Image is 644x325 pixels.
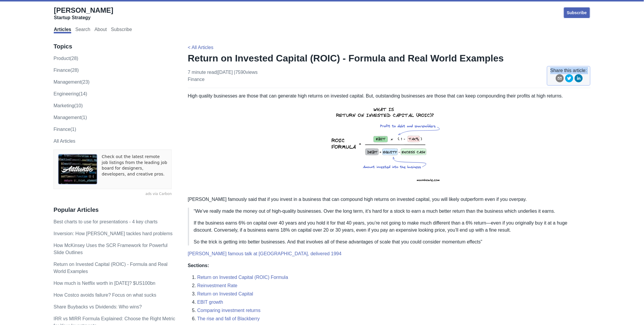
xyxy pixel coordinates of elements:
[188,251,341,256] a: [PERSON_NAME] famous talk at [GEOGRAPHIC_DATA], delivered 1994
[188,263,209,268] strong: Sections:
[194,238,586,246] p: So the trick is getting into better businesses. And that involves all of these advantages of scal...
[54,6,113,14] span: [PERSON_NAME]
[53,292,156,298] a: How Costco avoids failure? Focus on what sucks
[53,231,173,236] a: Inversion: How [PERSON_NAME] tackles hard problems
[53,139,75,144] a: All Articles
[53,206,175,214] h3: Popular Articles
[188,52,591,64] h1: Return on Invested Capital (ROIC) - Formula and Real World Examples
[188,196,591,203] p: [PERSON_NAME] famously said that if you invest in a business that can compound high returns on in...
[556,74,564,84] button: email
[54,6,113,21] a: [PERSON_NAME]Startup Strategy
[575,74,583,84] button: linkedin
[188,92,591,191] p: High quality businesses are those that can generate high returns on invested capital. But, outsta...
[197,275,288,280] a: Return on Invested Capital (ROIC) Formula
[53,262,167,274] a: Return on Invested Capital (ROIC) - Formula and Real World Examples
[53,304,142,309] a: Share Buybacks vs Dividends: Who wins?
[53,219,157,224] a: Best charts to use for presentations - 4 key charts
[563,7,591,19] a: Subscribe
[197,308,261,313] a: Comparing investment returns
[53,68,79,73] a: finance(28)
[95,27,107,33] a: About
[550,67,587,74] span: Share this article:
[188,45,214,50] a: < All Articles
[53,91,87,96] a: engineering(14)
[53,115,87,120] a: Management(1)
[75,27,90,33] a: Search
[194,208,586,215] p: “We’ve really made the money out of high-quality businesses. Over the long term, it’s hard for a ...
[53,281,155,286] a: How much is Netflix worth in [DATE]? $US100bn
[102,154,167,185] a: Check out the latest remote job listings from the leading job board for designers, developers, an...
[234,70,258,75] span: | 7590 views
[188,77,205,82] a: finance
[53,127,76,132] a: Finance(1)
[197,291,253,296] a: Return on Invested Capital
[565,74,573,84] button: twitter
[197,300,223,305] a: EBIT growth
[111,27,132,33] a: Subscribe
[197,316,260,321] a: The rise and fall of Blackberry
[53,43,175,50] h3: Topics
[54,15,113,21] div: Startup Strategy
[197,283,238,288] a: Reinvestment Rate
[54,27,71,33] a: Articles
[194,220,586,234] p: If the business earns 6% on capital over 40 years and you hold it for that 40 years, you’re not g...
[53,243,167,255] a: How McKinsey Uses the SCR Framework for Powerful Slide Outlines
[53,103,83,108] a: marketing(10)
[53,191,172,197] a: ads via Carbon
[324,100,454,191] img: return-on-invested-capital
[53,56,78,61] a: product(28)
[188,69,258,83] p: 7 minute read | [DATE]
[53,79,90,84] a: management(23)
[58,154,97,185] img: ads via Carbon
